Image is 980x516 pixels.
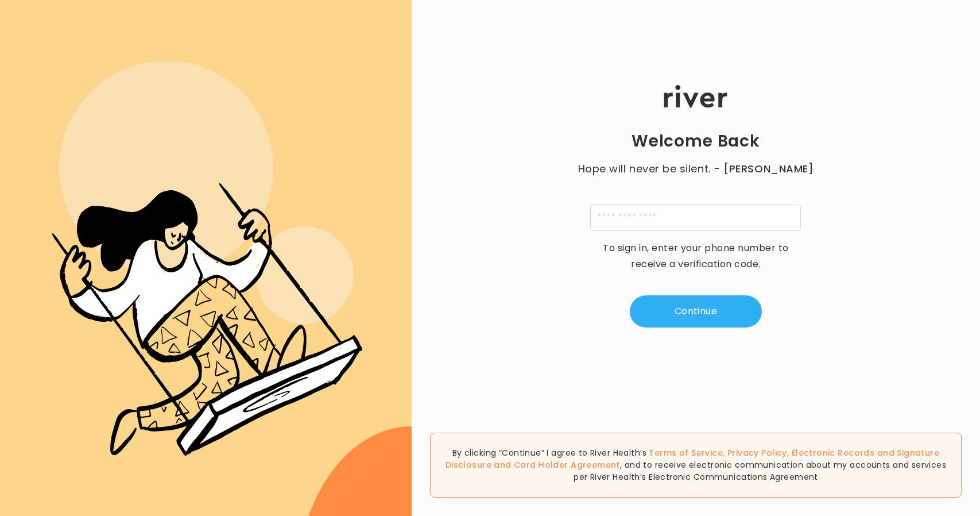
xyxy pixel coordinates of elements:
[714,161,814,177] span: - [PERSON_NAME]
[630,295,762,328] button: Continue
[514,459,620,471] a: Card Holder Agreement
[567,161,825,177] p: Hope will never be silent.
[632,131,760,152] h1: Welcome Back
[649,447,723,459] a: Terms of Service
[574,459,946,483] span: , and to receive electronic communication about my accounts and services per River Health’s Elect...
[446,447,939,471] a: Electronic Records and Signature Disclosure
[727,447,787,459] a: Privacy Policy
[595,240,796,272] p: To sign in, enter your phone number to receive a verification code.
[446,447,939,471] span: , , and
[430,433,962,498] div: By clicking “Continue” I agree to River Health’s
